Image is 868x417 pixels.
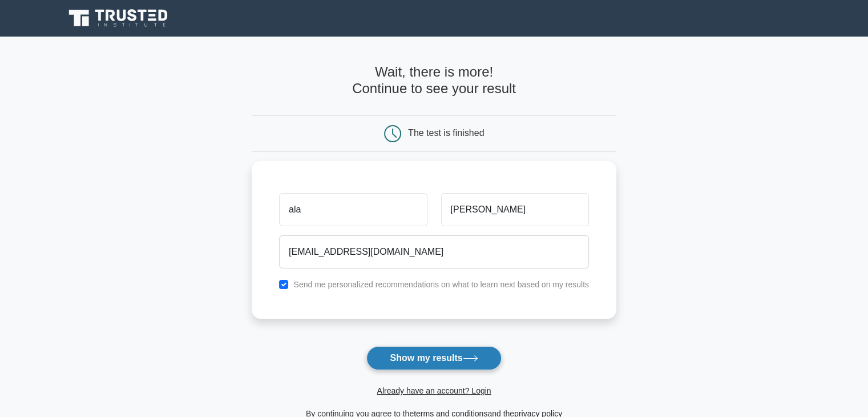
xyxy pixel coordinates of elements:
div: The test is finished [408,128,484,138]
a: Already have an account? Login [377,386,491,395]
button: Show my results [366,346,501,370]
h4: Wait, there is more! Continue to see your result [252,64,616,97]
input: Last name [441,193,589,226]
input: First name [279,193,427,226]
input: Email [279,235,589,268]
label: Send me personalized recommendations on what to learn next based on my results [293,280,589,289]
